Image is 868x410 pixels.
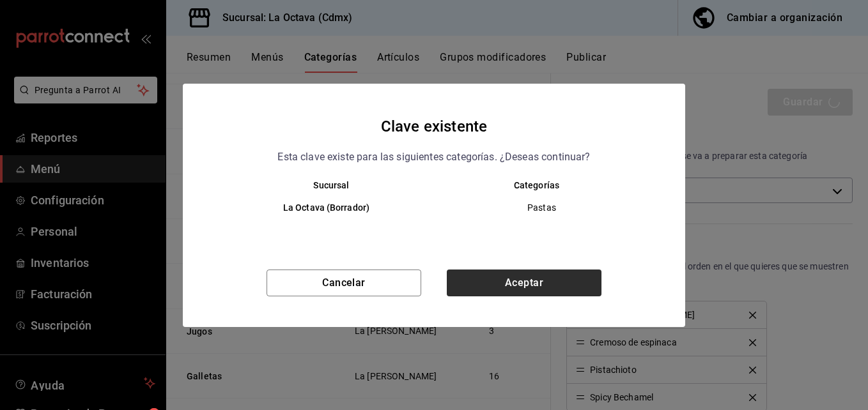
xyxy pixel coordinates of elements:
th: Categorías [434,180,660,190]
th: Sucursal [208,180,434,190]
span: Pastas [445,201,639,214]
h4: Clave existente [381,114,487,139]
button: Aceptar [447,270,601,296]
h6: La Octava (Borrador) [229,201,424,215]
p: Esta clave existe para las siguientes categorías. ¿Deseas continuar? [277,149,590,165]
button: Cancelar [267,270,421,296]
